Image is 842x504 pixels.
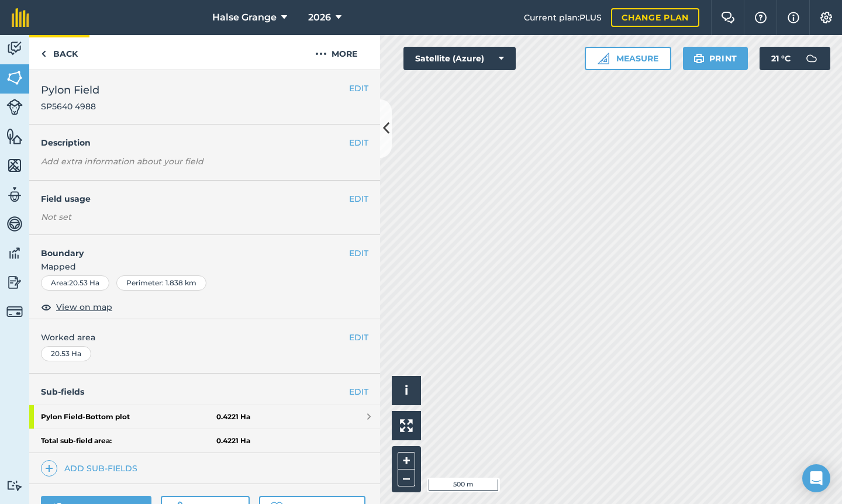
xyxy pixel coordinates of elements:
div: Area : 20.53 Ha [41,275,109,291]
img: svg+xml;base64,PHN2ZyB4bWxucz0iaHR0cDovL3d3dy53My5vcmcvMjAwMC9zdmciIHdpZHRoPSI5IiBoZWlnaHQ9IjI0Ii... [41,47,46,61]
img: svg+xml;base64,PD94bWwgdmVyc2lvbj0iMS4wIiBlbmNvZGluZz0idXRmLTgiPz4KPCEtLSBHZW5lcmF0b3I6IEFkb2JlIE... [6,99,23,115]
img: svg+xml;base64,PD94bWwgdmVyc2lvbj0iMS4wIiBlbmNvZGluZz0idXRmLTgiPz4KPCEtLSBHZW5lcmF0b3I6IEFkb2JlIE... [6,480,23,491]
span: Current plan : PLUS [524,11,602,24]
img: svg+xml;base64,PHN2ZyB4bWxucz0iaHR0cDovL3d3dy53My5vcmcvMjAwMC9zdmciIHdpZHRoPSIxNyIgaGVpZ2h0PSIxNy... [788,11,799,25]
img: svg+xml;base64,PHN2ZyB4bWxucz0iaHR0cDovL3d3dy53My5vcmcvMjAwMC9zdmciIHdpZHRoPSI1NiIgaGVpZ2h0PSI2MC... [6,157,23,174]
img: Four arrows, one pointing top left, one top right, one bottom right and the last bottom left [400,419,413,432]
img: svg+xml;base64,PD94bWwgdmVyc2lvbj0iMS4wIiBlbmNvZGluZz0idXRmLTgiPz4KPCEtLSBHZW5lcmF0b3I6IEFkb2JlIE... [6,274,23,291]
h4: Field usage [41,192,349,205]
button: Print [683,47,748,70]
img: svg+xml;base64,PD94bWwgdmVyc2lvbj0iMS4wIiBlbmNvZGluZz0idXRmLTgiPz4KPCEtLSBHZW5lcmF0b3I6IEFkb2JlIE... [6,244,23,262]
button: – [398,470,415,486]
h4: Description [41,136,368,149]
a: Add sub-fields [41,460,142,477]
span: View on map [56,301,112,313]
button: EDIT [349,247,368,260]
span: Halse Grange [212,11,277,25]
a: Pylon Field-Bottom plot0.4221 Ha [29,405,380,429]
img: Two speech bubbles overlapping with the left bubble in the forefront [721,12,735,23]
strong: 0.4221 Ha [216,412,250,422]
span: i [405,383,408,398]
button: i [392,376,421,405]
span: Worked area [41,331,368,344]
a: Change plan [611,8,699,27]
div: Open Intercom Messenger [802,464,830,492]
button: More [292,35,380,70]
strong: Pylon Field - Bottom plot [41,405,216,429]
strong: 0.4221 Ha [216,436,250,446]
div: 20.53 Ha [41,346,91,361]
img: svg+xml;base64,PHN2ZyB4bWxucz0iaHR0cDovL3d3dy53My5vcmcvMjAwMC9zdmciIHdpZHRoPSI1NiIgaGVpZ2h0PSI2MC... [6,127,23,145]
button: EDIT [349,136,368,149]
button: EDIT [349,192,368,205]
button: View on map [41,300,112,314]
h4: Sub-fields [29,385,380,398]
span: SP5640 4988 [41,101,99,112]
button: 21 °C [760,47,830,70]
img: A question mark icon [754,12,768,23]
img: svg+xml;base64,PD94bWwgdmVyc2lvbj0iMS4wIiBlbmNvZGluZz0idXRmLTgiPz4KPCEtLSBHZW5lcmF0b3I6IEFkb2JlIE... [6,40,23,57]
img: fieldmargin Logo [12,8,29,27]
img: Ruler icon [598,53,609,64]
a: EDIT [349,385,368,398]
span: 21 ° C [771,47,791,70]
button: Satellite (Azure) [403,47,516,70]
div: Not set [41,211,368,223]
img: svg+xml;base64,PHN2ZyB4bWxucz0iaHR0cDovL3d3dy53My5vcmcvMjAwMC9zdmciIHdpZHRoPSIyMCIgaGVpZ2h0PSIyNC... [315,47,327,61]
button: + [398,452,415,470]
img: svg+xml;base64,PHN2ZyB4bWxucz0iaHR0cDovL3d3dy53My5vcmcvMjAwMC9zdmciIHdpZHRoPSI1NiIgaGVpZ2h0PSI2MC... [6,69,23,87]
img: svg+xml;base64,PD94bWwgdmVyc2lvbj0iMS4wIiBlbmNvZGluZz0idXRmLTgiPz4KPCEtLSBHZW5lcmF0b3I6IEFkb2JlIE... [6,186,23,203]
button: EDIT [349,331,368,344]
a: Back [29,35,89,70]
img: svg+xml;base64,PD94bWwgdmVyc2lvbj0iMS4wIiBlbmNvZGluZz0idXRmLTgiPz4KPCEtLSBHZW5lcmF0b3I6IEFkb2JlIE... [6,303,23,320]
em: Add extra information about your field [41,156,203,167]
img: svg+xml;base64,PHN2ZyB4bWxucz0iaHR0cDovL3d3dy53My5vcmcvMjAwMC9zdmciIHdpZHRoPSIxOCIgaGVpZ2h0PSIyNC... [41,300,51,314]
img: svg+xml;base64,PHN2ZyB4bWxucz0iaHR0cDovL3d3dy53My5vcmcvMjAwMC9zdmciIHdpZHRoPSIxOSIgaGVpZ2h0PSIyNC... [693,51,705,65]
button: Measure [585,47,671,70]
img: A cog icon [819,12,833,23]
span: 2026 [308,11,331,25]
img: svg+xml;base64,PHN2ZyB4bWxucz0iaHR0cDovL3d3dy53My5vcmcvMjAwMC9zdmciIHdpZHRoPSIxNCIgaGVpZ2h0PSIyNC... [45,461,53,475]
strong: Total sub-field area: [41,436,216,446]
span: Mapped [29,260,380,273]
img: svg+xml;base64,PD94bWwgdmVyc2lvbj0iMS4wIiBlbmNvZGluZz0idXRmLTgiPz4KPCEtLSBHZW5lcmF0b3I6IEFkb2JlIE... [6,215,23,233]
img: svg+xml;base64,PD94bWwgdmVyc2lvbj0iMS4wIiBlbmNvZGluZz0idXRmLTgiPz4KPCEtLSBHZW5lcmF0b3I6IEFkb2JlIE... [800,47,823,70]
div: Perimeter : 1.838 km [116,275,206,291]
h4: Boundary [29,235,349,260]
span: Pylon Field [41,82,99,98]
button: EDIT [349,82,368,95]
